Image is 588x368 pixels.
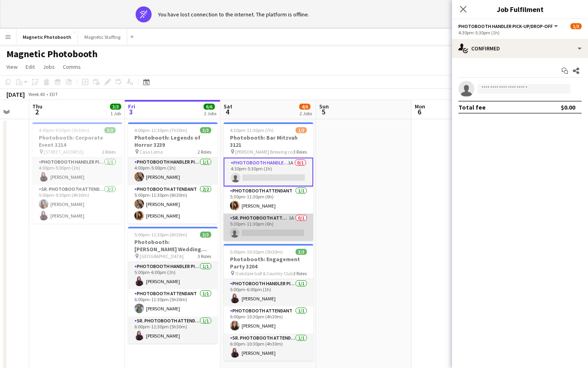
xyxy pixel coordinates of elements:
[110,110,121,116] div: 1 Job
[128,134,218,148] h3: Photobooth: Legends of Horror 3239
[222,107,232,116] span: 4
[414,107,425,116] span: 6
[134,232,187,238] span: 5:00pm-11:30pm (6h30m)
[128,316,218,344] app-card-role: Sr. Photobooth Attendant1/16:00pm-11:30pm (5h30m)[PERSON_NAME]
[63,63,81,70] span: Comms
[140,149,163,155] span: Casa Loma
[128,122,218,224] app-job-card: 4:00pm-11:30pm (7h30m)3/3Photobooth: Legends of Horror 3239 Casa Loma2 RolesPhotobooth Handler Pi...
[224,279,313,306] app-card-role: Photobooth Handler Pick-Up/Drop-Off1/15:00pm-6:00pm (1h)[PERSON_NAME]
[128,238,218,253] h3: Photobooth: [PERSON_NAME] Wedding 2721
[452,39,588,58] div: Confirmed
[32,122,122,224] app-job-card: 4:00pm-9:30pm (5h30m)3/3Photobooth: Corporate Event 3214 [STREET_ADDRESS]2 RolesPhotobooth Handle...
[78,29,127,45] button: Magnetic Staffing
[235,270,293,276] span: Oakdale Golf & Country Club
[60,62,84,72] a: Comms
[319,103,329,110] span: Sun
[128,262,218,289] app-card-role: Photobooth Handler Pick-Up/Drop-Off1/15:00pm-6:00pm (1h)[PERSON_NAME]
[134,127,187,133] span: 4:00pm-11:30pm (7h30m)
[224,256,313,270] h3: Photobooth: Engagement Party 3204
[230,249,283,255] span: 5:00pm-10:30pm (5h30m)
[458,30,582,36] div: 4:30pm-5:30pm (1h)
[293,270,307,276] span: 3 Roles
[158,11,309,18] div: You have lost connection to the internet. The platform is offline.
[39,127,89,133] span: 4:00pm-9:30pm (5h30m)
[16,29,78,45] button: Magnetic Photobooth
[44,149,84,155] span: [STREET_ADDRESS]
[6,48,98,60] h1: Magnetic Photobooth
[198,149,211,155] span: 2 Roles
[104,127,116,133] span: 3/3
[31,107,42,116] span: 2
[300,110,312,116] div: 2 Jobs
[128,289,218,316] app-card-role: Photobooth Attendant1/16:00pm-11:30pm (5h30m)[PERSON_NAME]
[224,103,232,110] span: Sat
[570,23,582,29] span: 1/3
[26,63,35,70] span: Edit
[458,23,559,29] button: Photobooth Handler Pick-Up/Drop-Off
[296,127,307,133] span: 1/3
[140,253,184,259] span: [GEOGRAPHIC_DATA]
[200,127,211,133] span: 3/3
[224,244,313,361] app-job-card: 5:00pm-10:30pm (5h30m)3/3Photobooth: Engagement Party 3204 Oakdale Golf & Country Club3 RolesPhot...
[299,104,310,110] span: 4/6
[102,149,116,155] span: 2 Roles
[224,186,313,214] app-card-role: Photobooth Attendant1/15:30pm-11:30pm (6h)[PERSON_NAME]
[204,110,216,116] div: 2 Jobs
[318,107,329,116] span: 5
[204,104,215,110] span: 6/6
[561,103,575,111] div: $0.00
[296,249,307,255] span: 3/3
[198,253,211,259] span: 3 Roles
[458,23,553,29] span: Photobooth Handler Pick-Up/Drop-Off
[127,107,135,116] span: 3
[128,185,218,224] app-card-role: Photobooth Attendant2/25:00pm-11:30pm (6h30m)[PERSON_NAME][PERSON_NAME]
[230,127,274,133] span: 4:30pm-11:30pm (7h)
[128,103,135,110] span: Fri
[224,306,313,334] app-card-role: Photobooth Attendant1/16:00pm-10:30pm (4h30m)[PERSON_NAME]
[458,103,486,111] div: Total fee
[43,63,55,70] span: Jobs
[128,227,218,344] app-job-card: 5:00pm-11:30pm (6h30m)3/3Photobooth: [PERSON_NAME] Wedding 2721 [GEOGRAPHIC_DATA]3 RolesPhotoboot...
[32,103,42,110] span: Thu
[40,62,58,72] a: Jobs
[6,63,18,70] span: View
[110,104,121,110] span: 3/3
[6,90,25,98] div: [DATE]
[128,158,218,185] app-card-role: Photobooth Handler Pick-Up/Drop-Off1/14:00pm-5:00pm (1h)[PERSON_NAME]
[32,134,122,148] h3: Photobooth: Corporate Event 3214
[224,214,313,241] app-card-role: Sr. Photobooth Attendant1A0/15:30pm-11:30pm (6h)
[50,91,58,97] div: EDT
[224,158,313,186] app-card-role: Photobooth Handler Pick-Up/Drop-Off1A0/14:30pm-5:30pm (1h)
[224,334,313,361] app-card-role: Sr. Photobooth Attendant1/16:00pm-10:30pm (4h30m)[PERSON_NAME]
[200,232,211,238] span: 3/3
[452,4,588,14] h3: Job Fulfilment
[3,62,21,72] a: View
[415,103,425,110] span: Mon
[224,134,313,148] h3: Photobooth: Bar Mitzvah 3121
[224,122,313,241] app-job-card: 4:30pm-11:30pm (7h)1/3Photobooth: Bar Mitzvah 3121 [PERSON_NAME] Brewing co3 RolesPhotobooth Hand...
[22,62,38,72] a: Edit
[32,158,122,185] app-card-role: Photobooth Handler Pick-Up/Drop-Off1/14:00pm-5:00pm (1h)[PERSON_NAME]
[293,149,307,155] span: 3 Roles
[32,185,122,224] app-card-role: Sr. Photobooth Attendant2/25:00pm-9:30pm (4h30m)[PERSON_NAME][PERSON_NAME]
[235,149,292,155] span: [PERSON_NAME] Brewing co
[26,91,46,97] span: Week 40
